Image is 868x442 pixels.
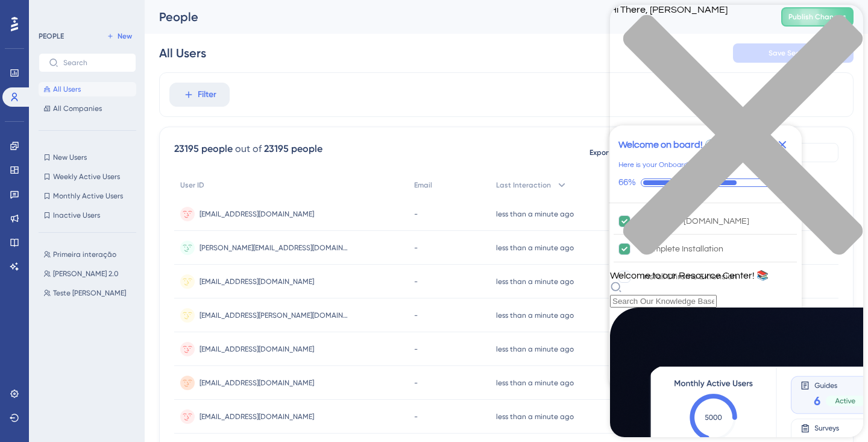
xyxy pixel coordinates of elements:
[4,4,33,33] button: Open AI Assistant Launcher
[414,344,418,354] span: -
[118,31,132,41] span: New
[39,267,143,281] button: [PERSON_NAME] 2.0
[414,209,418,219] span: -
[53,172,120,182] span: Weekly Active Users
[590,148,627,157] span: Export CSV
[200,311,350,320] span: [EMAIL_ADDRESS][PERSON_NAME][DOMAIN_NAME]
[39,150,136,165] button: New Users
[169,83,230,107] button: Filter
[609,203,802,389] div: Checklist items
[39,189,136,203] button: Monthly Active Users
[39,286,143,300] button: Teste [PERSON_NAME]
[496,244,574,252] time: less than a minute ago
[39,31,64,41] div: PEOPLE
[39,247,143,262] button: Primeira interação
[159,8,751,25] div: People
[235,142,262,156] div: out of
[198,87,216,102] span: Filter
[53,84,81,94] span: All Users
[200,412,314,421] span: [EMAIL_ADDRESS][DOMAIN_NAME]
[496,210,574,218] time: less than a minute ago
[414,180,432,190] span: Email
[578,143,638,162] button: Export CSV
[53,104,102,113] span: All Companies
[53,288,126,298] span: Teste [PERSON_NAME]
[102,29,136,43] button: New
[496,180,551,190] span: Last Interaction
[200,209,314,219] span: [EMAIL_ADDRESS][DOMAIN_NAME]
[39,101,136,116] button: All Companies
[496,277,574,286] time: less than a minute ago
[200,243,350,253] span: [PERSON_NAME][EMAIL_ADDRESS][DOMAIN_NAME]
[200,378,314,388] span: [EMAIL_ADDRESS][DOMAIN_NAME]
[53,153,87,162] span: New Users
[414,311,418,320] span: -
[53,269,119,279] span: [PERSON_NAME] 2.0
[414,277,418,286] span: -
[609,125,802,392] div: Checklist Container
[53,191,123,201] span: Monthly Active Users
[180,180,204,190] span: User ID
[39,169,136,184] button: Weekly Active Users
[200,277,314,286] span: [EMAIL_ADDRESS][DOMAIN_NAME]
[496,345,574,353] time: less than a minute ago
[53,210,100,220] span: Inactive Users
[496,379,574,387] time: less than a minute ago
[28,3,75,17] span: Need Help?
[174,142,233,156] div: 23195 people
[53,250,116,259] span: Primeira interação
[264,142,322,156] div: 23195 people
[159,45,206,62] div: All Users
[414,243,418,253] span: -
[39,208,136,223] button: Inactive Users
[63,58,126,67] input: Search
[414,378,418,388] span: -
[414,412,418,421] span: -
[39,82,136,96] button: All Users
[496,311,574,320] time: less than a minute ago
[7,7,29,29] img: launcher-image-alternative-text
[496,412,574,421] time: less than a minute ago
[200,344,314,354] span: [EMAIL_ADDRESS][DOMAIN_NAME]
